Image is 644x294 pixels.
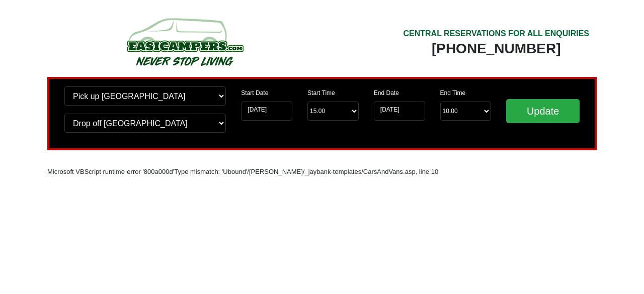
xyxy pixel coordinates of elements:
div: CENTRAL RESERVATIONS FOR ALL ENQUIRIES [403,28,589,40]
div: [PHONE_NUMBER] [403,40,589,58]
font: Type mismatch: 'Ubound' [174,168,247,175]
font: Microsoft VBScript runtime [47,168,125,175]
label: End Time [440,88,466,97]
font: , line 10 [416,168,439,175]
font: error '800a000d' [127,168,174,175]
input: Return Date [374,102,425,121]
label: Start Time [307,88,335,97]
input: Start Date [241,102,292,121]
label: Start Date [241,88,268,97]
label: End Date [374,88,399,97]
input: Update [506,99,580,123]
font: /[PERSON_NAME]/_jaybank-templates/CarsAndVans.asp [247,168,415,175]
img: campers-checkout-logo.png [89,14,280,69]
